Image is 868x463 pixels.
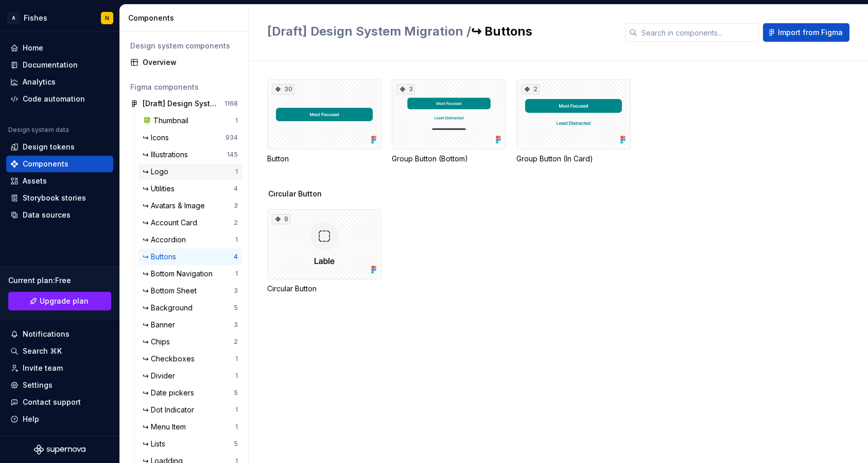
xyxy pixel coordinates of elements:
[143,371,179,381] div: ↪ Divider
[23,60,78,70] div: Documentation
[6,156,113,172] a: Components
[138,436,242,452] a: ↪ Lists5
[235,423,238,431] div: 1
[23,77,56,87] div: Analytics
[6,57,113,73] a: Documentation
[138,385,242,401] a: ↪ Date pickers5
[268,189,322,199] span: Circular Button
[234,389,238,397] div: 5
[138,317,242,333] a: ↪ Banner3
[267,209,381,294] div: 8Circular Button
[235,355,238,363] div: 1
[234,338,238,346] div: 2
[143,184,179,194] div: ↪ Utilities
[6,377,113,393] a: Settings
[23,380,53,390] div: Settings
[23,142,75,152] div: Design tokens
[272,214,290,224] div: 8
[6,91,113,107] a: Code automation
[138,283,242,299] a: ↪ Bottom Sheet3
[235,117,238,125] div: 1
[138,180,242,197] a: ↪ Utilities4
[138,163,242,180] a: ↪ Logo1
[138,368,242,384] a: ↪ Divider1
[6,173,113,189] a: Assets
[23,176,47,186] div: Assets
[143,337,174,347] div: ↪ Chips
[138,334,242,350] a: ↪ Chips2
[143,252,180,262] div: ↪ Buttons
[6,190,113,206] a: Storybook stories
[267,23,613,40] h2: ↪ Buttons
[7,12,20,24] div: A
[128,13,244,23] div: Components
[138,231,242,248] a: ↪ Accordion1
[23,363,63,373] div: Invite team
[143,269,217,279] div: ↪ Bottom Navigation
[234,304,238,312] div: 5
[23,159,68,169] div: Components
[143,303,197,313] div: ↪ Background
[138,214,242,231] a: ↪ Account Card2
[143,98,219,109] div: [Draft] Design System Migration
[143,320,179,330] div: ↪ Banner
[225,134,238,142] div: 934
[227,151,238,159] div: 145
[2,7,117,29] button: AFishesN
[516,154,631,164] div: Group Button (In Card)
[267,79,381,164] div: 30Button
[235,406,238,414] div: 1
[24,13,47,23] div: Fishes
[272,84,294,94] div: 30
[138,197,242,214] a: ↪ Avatars & Image3
[234,440,238,448] div: 5
[6,207,113,223] a: Data sources
[392,79,506,164] div: 3Group Button (Bottom)
[778,27,843,38] span: Import from Figma
[138,249,242,265] a: ↪ Buttons4
[224,100,238,108] div: 1168
[143,218,201,228] div: ↪ Account Card
[6,40,113,56] a: Home
[23,346,62,356] div: Search ⌘K
[23,210,71,220] div: Data sources
[6,343,113,359] button: Search ⌘K
[105,14,109,22] div: N
[6,326,113,342] button: Notifications
[40,296,89,306] span: Upgrade plan
[234,185,238,193] div: 4
[138,351,242,367] a: ↪ Checkboxes1
[138,129,242,146] a: ↪ Icons934
[235,270,238,278] div: 1
[138,402,242,418] a: ↪ Dot Indicator1
[6,139,113,155] a: Design tokens
[396,84,415,94] div: 3
[143,150,192,160] div: ↪ Illustrations
[235,372,238,380] div: 1
[8,275,111,286] div: Current plan : Free
[8,126,69,134] div: Design system data
[143,201,209,211] div: ↪ Avatars & Image
[235,236,238,244] div: 1
[234,219,238,227] div: 2
[138,266,242,282] a: ↪ Bottom Navigation1
[143,286,201,296] div: ↪ Bottom Sheet
[34,444,85,455] svg: Supernova Logo
[234,253,238,261] div: 4
[637,23,759,42] input: Search in components...
[267,154,381,164] div: Button
[234,287,238,295] div: 3
[235,168,238,176] div: 1
[23,397,81,407] div: Contact support
[126,54,242,71] a: Overview
[8,292,111,310] a: Upgrade plan
[143,57,238,68] div: Overview
[521,84,540,94] div: 2
[143,115,193,126] div: 🍀 Thumbnail
[126,95,242,112] a: [Draft] Design System Migration1168
[6,394,113,410] button: Contact support
[138,146,242,163] a: ↪ Illustrations145
[143,133,173,143] div: ↪ Icons
[143,235,190,245] div: ↪ Accordion
[130,41,238,51] div: Design system components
